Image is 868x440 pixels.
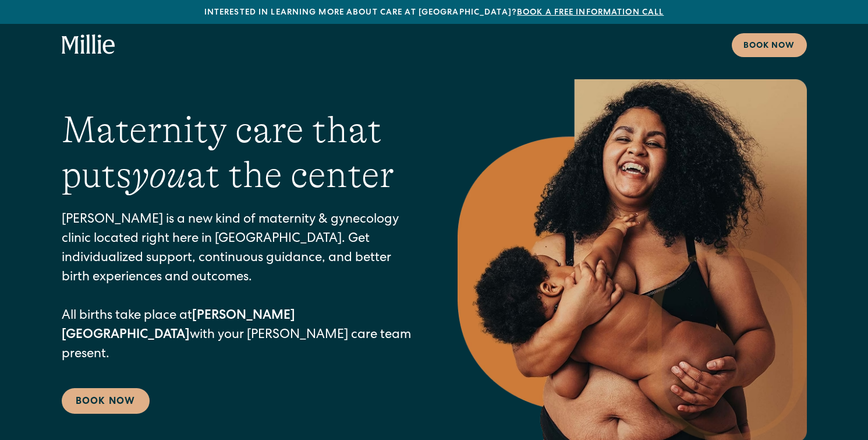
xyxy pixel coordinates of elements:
[132,154,186,196] em: you
[62,211,411,365] p: [PERSON_NAME] is a new kind of maternity & gynecology clinic located right here in [GEOGRAPHIC_DA...
[62,34,115,55] a: home
[517,9,664,17] a: Book a free information call
[62,388,150,414] a: Book Now
[732,33,807,57] a: Book now
[743,40,795,52] div: Book now
[62,108,411,198] h1: Maternity care that puts at the center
